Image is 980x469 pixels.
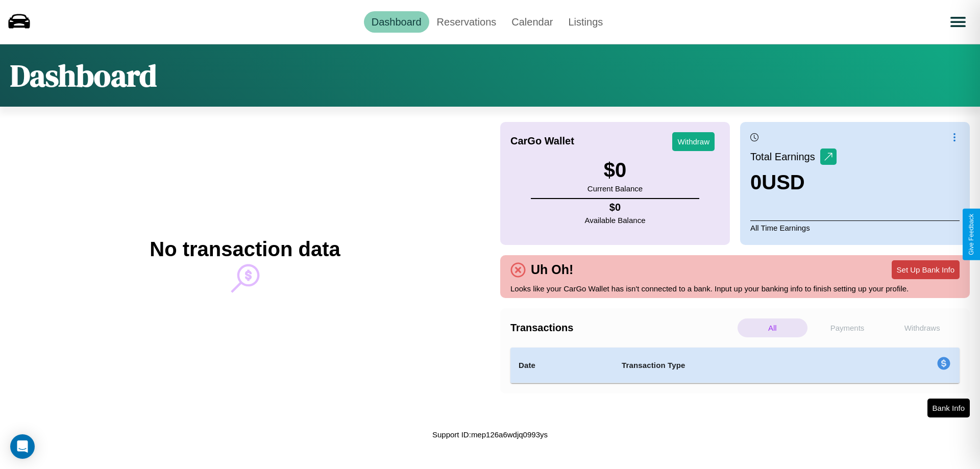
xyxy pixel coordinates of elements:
[510,348,960,383] table: simple table
[510,135,574,147] h4: CarGo Wallet
[587,182,643,195] p: Current Balance
[813,318,883,337] p: Payments
[892,260,960,279] button: Set Up Bank Info
[510,322,735,334] h4: Transactions
[510,282,960,295] p: Looks like your CarGo Wallet has isn't connected to a bank. Input up your banking info to finish ...
[150,238,340,261] h2: No transaction data
[504,11,560,33] a: Calendar
[585,202,646,213] h4: $ 0
[364,11,429,33] a: Dashboard
[738,318,807,337] p: All
[585,213,646,227] p: Available Balance
[672,132,715,151] button: Withdraw
[560,11,610,33] a: Listings
[622,359,853,372] h4: Transaction Type
[432,428,548,441] p: Support ID: mep126a6wdjq0993ys
[526,262,578,277] h4: Uh Oh!
[429,11,504,33] a: Reservations
[587,159,643,182] h3: $ 0
[10,434,35,459] div: Open Intercom Messenger
[887,318,957,337] p: Withdraws
[968,214,975,255] div: Give Feedback
[519,359,605,372] h4: Date
[750,220,960,235] p: All Time Earnings
[10,55,157,96] h1: Dashboard
[944,8,972,36] button: Open menu
[750,171,837,194] h3: 0 USD
[750,147,820,166] p: Total Earnings
[927,399,970,417] button: Bank Info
